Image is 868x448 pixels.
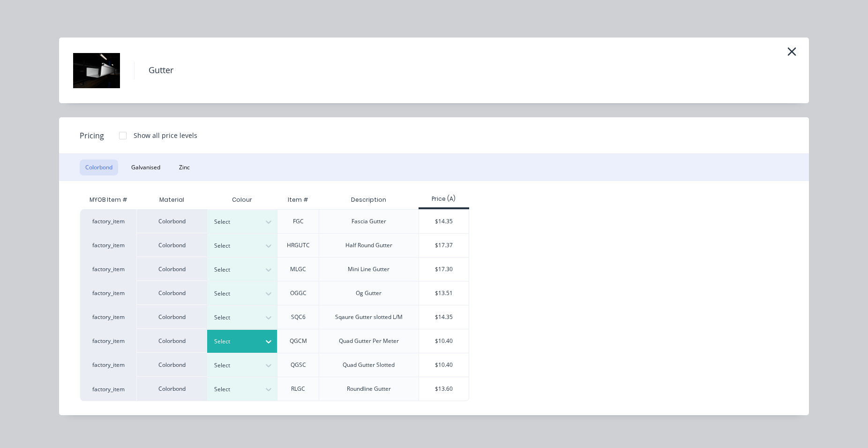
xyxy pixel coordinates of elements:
[419,258,469,281] div: $17.30
[280,188,316,212] div: Item #
[136,233,207,257] div: Colorbond
[80,305,136,329] div: factory_item
[290,265,306,273] div: MLGC
[80,190,136,209] div: MYOB Item #
[80,353,136,377] div: factory_item
[80,233,136,257] div: factory_item
[134,61,187,79] h4: Gutter
[136,281,207,305] div: Colorbond
[136,353,207,377] div: Colorbond
[345,241,392,250] div: Half Round Gutter
[73,47,120,94] img: Gutter
[419,377,469,401] div: $13.60
[419,281,469,305] div: $13.51
[136,305,207,329] div: Colorbond
[136,377,207,401] div: Colorbond
[80,257,136,281] div: factory_item
[136,257,207,281] div: Colorbond
[344,188,394,212] div: Description
[419,329,469,353] div: $10.40
[293,217,304,226] div: FGC
[290,337,307,345] div: QGCM
[80,281,136,305] div: factory_item
[419,353,469,377] div: $10.40
[207,190,277,209] div: Colour
[80,209,136,233] div: factory_item
[80,329,136,353] div: factory_item
[136,329,207,353] div: Colorbond
[339,337,399,345] div: Quad Gutter Per Meter
[290,289,307,297] div: OGGC
[80,377,136,401] div: factory_item
[335,313,403,321] div: Sqaure Gutter slotted L/M
[173,159,195,175] button: Zinc
[287,241,310,250] div: HRGUTC
[80,159,118,175] button: Colorbond
[356,289,382,297] div: Og Gutter
[134,130,197,140] div: Show all price levels
[419,234,469,257] div: $17.37
[348,265,389,273] div: Mini Line Gutter
[291,385,305,393] div: RLGC
[419,195,470,203] div: Price (A)
[347,385,391,393] div: Roundline Gutter
[291,313,306,321] div: SQC6
[352,217,386,226] div: Fascia Gutter
[136,209,207,233] div: Colorbond
[80,130,104,141] span: Pricing
[343,361,395,369] div: Quad Gutter Slotted
[419,305,469,329] div: $14.35
[136,190,207,209] div: Material
[419,210,469,233] div: $14.35
[291,361,306,369] div: QGSC
[126,159,166,175] button: Galvanised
